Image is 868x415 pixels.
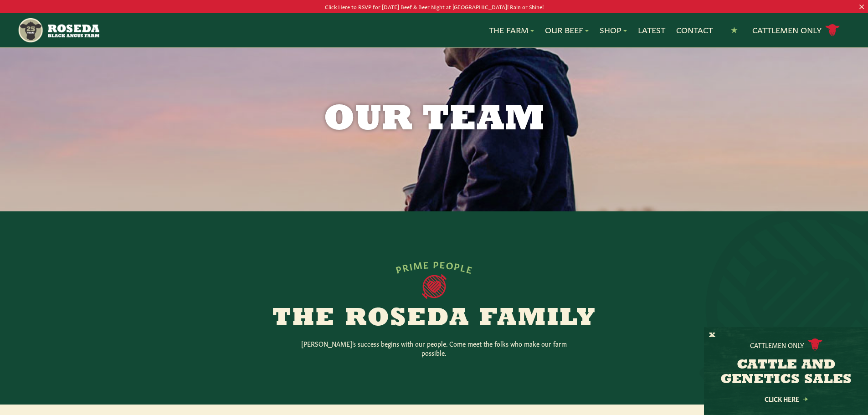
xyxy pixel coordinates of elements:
h2: The Roseda Family [259,306,609,332]
a: Cattlemen Only [752,22,840,38]
h1: Our Team [201,102,668,138]
p: [PERSON_NAME]’s success begins with our people. Come meet the folks who make our farm possible. [288,339,580,357]
span: O [445,259,455,270]
div: PRIME PEOPLE [394,259,474,274]
p: Cattlemen Only [750,340,804,349]
h3: CATTLE AND GENETICS SALES [715,358,857,387]
a: Contact [676,24,713,36]
span: I [408,261,413,271]
span: L [460,261,468,272]
span: R [401,261,410,273]
a: Shop [600,24,627,36]
nav: Main Navigation [17,13,851,47]
span: E [465,263,474,274]
span: P [453,260,462,271]
a: Our Beef [545,24,589,36]
a: Latest [638,24,665,36]
a: The Farm [489,24,534,36]
span: P [394,263,403,274]
img: https://roseda.com/wp-content/uploads/2021/05/roseda-25-header.png [17,17,99,44]
span: M [412,259,423,270]
button: X [709,331,715,340]
img: cattle-icon.svg [808,338,822,351]
span: E [439,259,446,269]
p: Click Here to RSVP for [DATE] Beef & Beer Night at [GEOGRAPHIC_DATA]! Rain or Shine! [43,2,825,11]
span: P [432,259,439,269]
span: E [422,259,429,269]
a: Click Here [745,396,827,402]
